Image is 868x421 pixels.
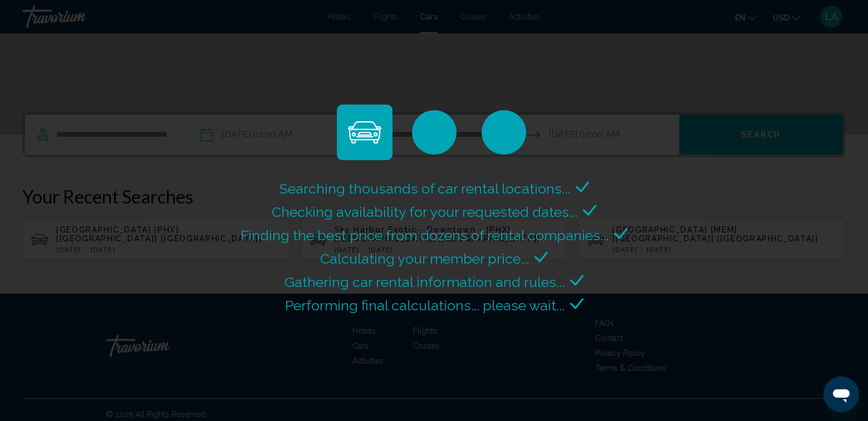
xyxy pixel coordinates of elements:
span: Finding the best price from dozens of rental companies... [241,227,609,244]
span: Performing final calculations... please wait... [285,297,565,314]
span: Searching thousands of car rental locations... [279,180,570,197]
span: Gathering car rental information and rules... [285,274,565,290]
span: Checking availability for your requested dates... [272,204,577,220]
span: Calculating your member price... [320,250,529,267]
iframe: Button to launch messaging window [823,377,859,412]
